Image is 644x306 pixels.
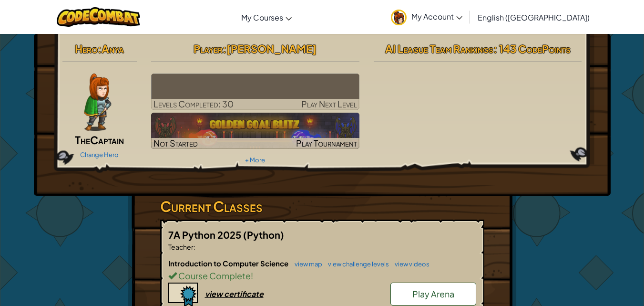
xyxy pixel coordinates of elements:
[390,260,429,268] a: view videos
[391,10,407,25] img: avatar
[168,289,264,299] a: view certificate
[168,259,290,268] span: Introduction to Computer Science
[57,7,140,27] img: CodeCombat logo
[223,42,226,55] span: :
[226,42,317,55] span: [PERSON_NAME]
[301,98,357,109] span: Play Next Level
[296,137,357,148] span: Play Tournament
[75,42,98,55] span: Hero
[160,196,484,217] h3: Current Classes
[194,243,195,251] span: :
[205,289,264,299] div: view certificate
[411,11,462,21] span: My Account
[251,270,253,281] span: !
[151,74,359,110] a: Play Next Level
[412,288,454,299] span: Play Arena
[245,156,265,164] a: + More
[236,4,296,30] a: My Courses
[194,42,223,55] span: Player
[241,12,283,22] span: My Courses
[473,4,594,30] a: English ([GEOGRAPHIC_DATA])
[98,42,102,55] span: :
[84,74,111,131] img: captain-pose.png
[385,42,493,55] span: AI League Team Rankings
[151,113,359,149] a: Not StartedPlay Tournament
[478,12,590,22] span: English ([GEOGRAPHIC_DATA])
[243,229,284,241] span: (Python)
[75,133,90,147] span: The
[290,260,322,268] a: view map
[90,133,124,147] span: Captain
[168,229,243,241] span: 7A Python 2025
[386,2,467,32] a: My Account
[493,42,571,55] span: : 143 CodePoints
[323,260,389,268] a: view challenge levels
[153,98,234,109] span: Levels Completed: 30
[177,270,251,281] span: Course Complete
[102,42,124,55] span: Anya
[80,151,119,158] a: Change Hero
[151,113,359,149] img: Golden Goal
[153,137,198,148] span: Not Started
[168,243,194,251] span: Teacher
